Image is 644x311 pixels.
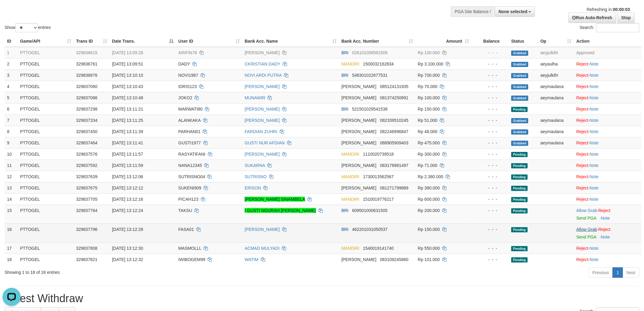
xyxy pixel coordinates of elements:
[418,208,440,213] span: Rp 200.000
[538,115,574,126] td: aeymaulana
[245,163,265,168] a: SUKARNA
[18,160,74,171] td: PTTOGEL
[245,174,267,179] a: SUTRISNO
[576,208,597,213] a: Allow Grab
[5,254,18,265] td: 18
[511,163,528,168] span: Pending
[363,246,394,251] span: Copy 1540019141740 to clipboard
[242,36,339,47] th: Bank Acc. Name: activate to sort column ascending
[574,58,642,69] td: ·
[74,36,110,47] th: Trans ID: activate to sort column ascending
[245,186,261,190] a: ERISON
[178,118,201,123] span: ALANKAKA
[341,62,359,66] span: MANDIRI
[576,163,589,168] a: Reject
[341,140,376,145] span: [PERSON_NAME]
[245,62,280,66] a: CKRISTIAN DADY
[474,72,506,78] div: - - -
[474,61,506,67] div: - - -
[380,186,408,190] span: Copy 081271799889 to clipboard
[576,216,596,221] a: Send PGA
[590,163,599,168] a: Note
[596,23,639,32] input: Search:
[341,246,359,251] span: MANDIRI
[5,69,18,81] td: 3
[341,129,376,134] span: [PERSON_NAME]
[576,227,598,232] span: ·
[418,140,440,145] span: Rp 475.000
[511,246,528,251] span: Pending
[587,7,630,12] span: Refreshing in:
[511,107,528,112] span: Pending
[5,242,18,254] td: 17
[576,140,589,145] a: Reject
[178,186,201,190] span: SUKENI909
[418,227,440,232] span: Rp 150.000
[18,182,74,193] td: PTTOGEL
[5,81,18,92] td: 4
[576,257,589,262] a: Reject
[178,95,192,100] span: JOKO2
[511,51,528,56] span: Grabbed
[18,126,74,137] td: PTTOGEL
[112,257,143,262] span: [DATE] 13:12:32
[76,140,97,145] span: 329837464
[576,95,589,100] a: Reject
[576,227,597,232] a: Allow Grab
[178,107,203,111] span: MARWATI80
[341,50,348,55] span: BRI
[574,36,642,47] th: Action
[363,152,394,157] span: Copy 1110020739518 to clipboard
[76,163,97,168] span: 329837592
[576,235,596,239] a: Send PGA
[589,267,613,278] a: Previous
[618,12,635,23] a: Stop
[76,257,97,262] span: 329837821
[474,117,506,123] div: - - -
[511,197,528,202] span: Pending
[576,118,589,123] a: Reject
[590,73,599,78] a: Note
[576,186,589,190] a: Reject
[569,12,616,23] a: Run Auto-Refresh
[112,84,143,89] span: [DATE] 13:10:43
[538,81,574,92] td: aeymaulana
[112,95,143,100] span: [DATE] 13:10:48
[598,227,611,232] a: Reject
[112,186,143,190] span: [DATE] 13:12:12
[5,160,18,171] td: 11
[341,208,348,213] span: BRI
[538,58,574,69] td: aeyaulha
[538,92,574,103] td: aeymaulana
[178,73,198,78] span: NOVI1987
[574,242,642,254] td: ·
[5,171,18,182] td: 12
[418,95,440,100] span: Rp 100.000
[474,185,506,191] div: - - -
[363,174,394,179] span: Copy 1730013562567 to clipboard
[352,208,388,213] span: Copy 609501000631505 to clipboard
[538,137,574,148] td: aeymaulana
[574,69,642,81] td: ·
[245,227,280,232] a: [PERSON_NAME]
[474,256,506,263] div: - - -
[590,174,599,179] a: Note
[178,174,205,179] span: SUTRISNO04
[245,208,316,213] a: I GUSTI NGURAH [PERSON_NAME]
[590,197,599,202] a: Note
[511,73,528,78] span: Grabbed
[380,95,408,100] span: Copy 081374250891 to clipboard
[474,129,506,135] div: - - -
[380,84,408,89] span: Copy 085124131935 to clipboard
[590,107,599,111] a: Note
[511,175,528,180] span: Pending
[18,193,74,205] td: PTTOGEL
[112,118,143,123] span: [DATE] 13:11:25
[590,257,599,262] a: Note
[18,81,74,92] td: PTTOGEL
[5,193,18,205] td: 14
[5,92,18,103] td: 5
[76,174,97,179] span: 329837639
[18,137,74,148] td: PTTOGEL
[590,118,599,123] a: Note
